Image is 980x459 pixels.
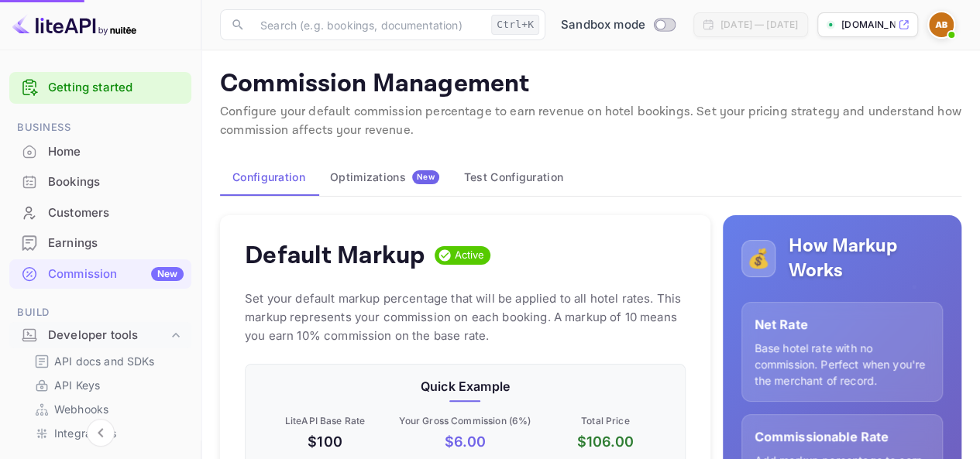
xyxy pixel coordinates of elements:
[48,235,184,252] div: Earnings
[452,159,576,196] button: Test Configuration
[491,15,539,35] div: Ctrl+K
[87,419,115,447] button: Collapse navigation
[34,425,179,441] a: Integrations
[330,170,439,184] div: Optimizations
[28,350,185,372] div: API docs and SDKs
[9,119,191,136] span: Business
[841,18,895,32] p: [DOMAIN_NAME]
[538,431,672,452] p: $ 106.00
[9,322,191,349] div: Developer tools
[48,327,168,344] div: Developer tools
[398,431,532,452] p: $ 6.00
[788,234,943,283] h5: How Markup Works
[245,289,686,345] p: Set your default markup percentage that will be applied to all hotel rates. This markup represent...
[755,340,930,389] p: Base hotel rate with no commission. Perfect when you're the merchant of record.
[9,228,191,257] a: Earnings
[747,245,770,272] p: 💰
[28,398,185,420] div: Webhooks
[9,137,191,167] div: Home
[220,159,318,196] button: Configuration
[220,103,961,140] p: Configure your default commission percentage to earn revenue on hotel bookings. Set your pricing ...
[12,12,136,37] img: LiteAPI logo
[561,16,645,34] span: Sandbox mode
[9,137,191,166] a: Home
[220,69,961,100] p: Commission Management
[48,79,184,97] a: Getting started
[258,431,392,452] p: $100
[34,377,179,393] a: API Keys
[929,12,954,37] img: Ali Boi
[9,167,191,196] a: Bookings
[449,248,491,263] span: Active
[48,204,184,222] div: Customers
[9,228,191,259] div: Earnings
[48,173,184,191] div: Bookings
[151,267,184,281] div: New
[9,167,191,197] div: Bookings
[54,401,108,417] p: Webhooks
[9,72,191,104] div: Getting started
[245,240,425,271] h4: Default Markup
[412,172,439,182] span: New
[398,414,532,428] p: Your Gross Commission ( 6 %)
[54,377,100,393] p: API Keys
[755,427,930,446] p: Commissionable Rate
[555,16,681,34] div: Switch to Production mode
[258,414,392,428] p: LiteAPI Base Rate
[48,265,184,283] div: Commission
[538,414,672,428] p: Total Price
[34,353,179,369] a: API docs and SDKs
[48,143,184,161] div: Home
[9,259,191,289] div: CommissionNew
[54,353,155,369] p: API docs and SDKs
[28,374,185,396] div: API Keys
[720,18,798,32] div: [DATE] — [DATE]
[9,198,191,228] div: Customers
[54,425,116,441] p: Integrations
[9,304,191,321] span: Build
[258,377,672,396] p: Quick Example
[34,401,179,417] a: Webhooks
[251,9,485,40] input: Search (e.g. bookings, documentation)
[9,198,191,227] a: Customers
[755,315,930,334] p: Net Rate
[28,422,185,444] div: Integrations
[9,259,191,288] a: CommissionNew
